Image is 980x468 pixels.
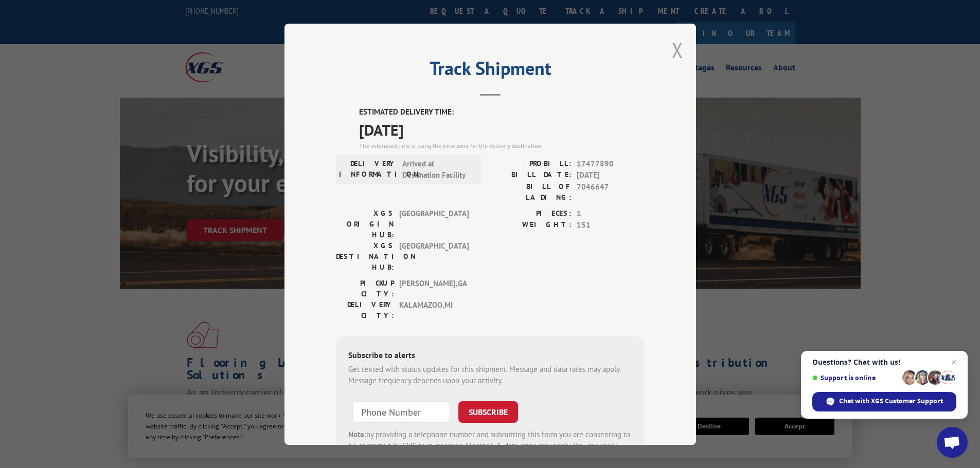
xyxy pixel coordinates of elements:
label: ESTIMATED DELIVERY TIME: [359,106,645,118]
button: Close modal [672,36,683,64]
div: Open chat [937,427,968,458]
span: 1 [577,208,645,219]
div: Subscribe to alerts [348,348,632,363]
label: PIECES: [490,208,572,219]
div: by providing a telephone number and submitting this form you are consenting to be contacted by SM... [348,428,632,463]
label: XGS DESTINATION HUB: [336,240,394,272]
button: SUBSCRIBE [458,401,518,422]
span: [PERSON_NAME] , GA [399,277,469,299]
span: 17477890 [577,158,645,170]
label: PICKUP CITY: [336,277,394,299]
span: KALAMAZOO , MI [399,299,469,321]
span: 7046647 [577,181,645,202]
div: Get texted with status updates for this shipment. Message and data rates may apply. Message frequ... [348,363,632,386]
input: Phone Number [352,401,450,422]
span: Chat with XGS Customer Support [839,397,943,406]
span: [GEOGRAPHIC_DATA] [399,208,469,240]
label: DELIVERY INFORMATION: [339,158,397,181]
span: [DATE] [359,118,645,141]
label: PROBILL: [490,158,572,170]
span: Arrived at Destination Facility [402,158,472,181]
label: BILL DATE: [490,170,572,181]
strong: Note: [348,429,366,439]
label: WEIGHT: [490,219,572,231]
label: BILL OF LADING: [490,181,572,202]
span: Questions? Chat with us! [812,358,956,366]
div: The estimated time is using the time zone for the delivery destination. [359,141,645,150]
span: Support is online [812,374,899,382]
span: Close chat [948,356,960,368]
span: [DATE] [577,170,645,181]
label: XGS ORIGIN HUB: [336,208,394,240]
span: 151 [577,219,645,231]
div: Chat with XGS Customer Support [812,392,956,411]
label: DELIVERY CITY: [336,299,394,321]
h2: Track Shipment [336,61,645,81]
span: [GEOGRAPHIC_DATA] [399,240,469,272]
